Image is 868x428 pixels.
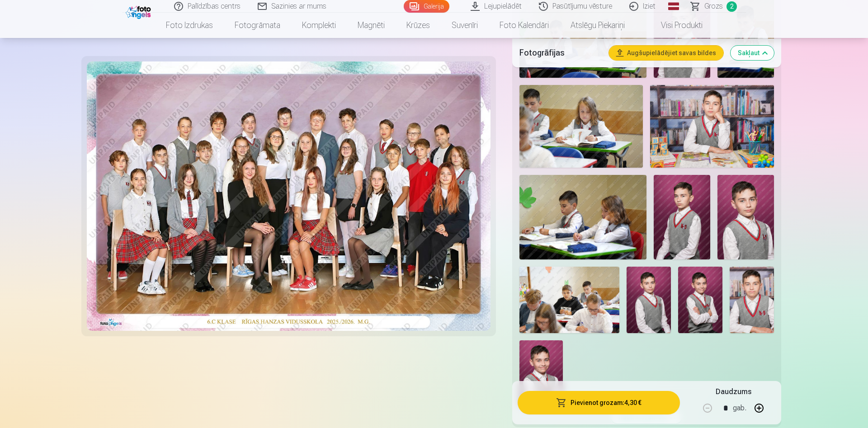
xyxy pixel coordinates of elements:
[224,13,291,38] a: Fotogrāmata
[347,13,396,38] a: Magnēti
[726,1,737,12] span: 2
[716,386,751,397] h5: Daudzums
[731,45,774,60] button: Sakļaut
[733,397,746,419] div: gab.
[155,13,224,38] a: Foto izdrukas
[636,13,713,38] a: Visi produkti
[609,45,723,60] button: Augšupielādējiet savas bildes
[519,46,602,59] h5: Fotogrāfijas
[704,1,723,12] span: Grozs
[489,13,560,38] a: Foto kalendāri
[396,13,441,38] a: Krūzes
[518,391,680,414] button: Pievienot grozam:4,30 €
[126,4,153,19] img: /fa1
[560,13,636,38] a: Atslēgu piekariņi
[441,13,489,38] a: Suvenīri
[291,13,347,38] a: Komplekti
